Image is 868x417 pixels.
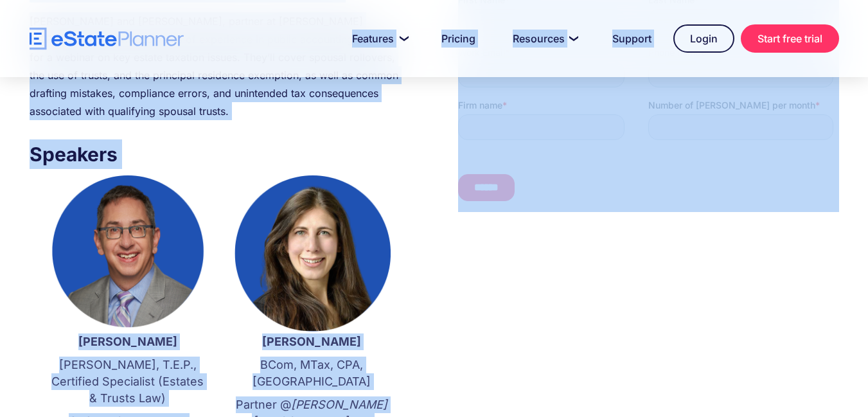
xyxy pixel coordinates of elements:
[597,26,667,51] a: Support
[78,335,177,348] strong: [PERSON_NAME]
[49,357,207,407] p: [PERSON_NAME], T.E.P., Certified Specialist (Estates & Trusts Law)
[497,26,590,51] a: Resources
[337,26,420,51] a: Features
[673,24,734,53] a: Login
[741,24,839,53] a: Start free trial
[233,357,391,390] p: BCom, MTax, CPA, [GEOGRAPHIC_DATA]
[30,28,184,50] a: home
[30,139,410,169] h3: Speakers
[262,335,361,348] strong: [PERSON_NAME]
[426,26,491,51] a: Pricing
